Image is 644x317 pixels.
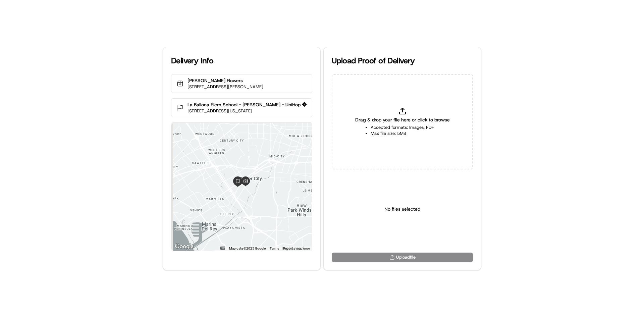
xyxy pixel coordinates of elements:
div: Delivery Info [171,55,312,66]
span: Map data ©2025 Google [229,247,266,250]
p: No files selected [384,206,420,212]
a: Terms (opens in new tab) [270,247,279,250]
p: La Ballona Elem School - [PERSON_NAME] - UniHop � [187,101,307,108]
img: Google [173,242,195,251]
a: Report a map error [283,247,310,250]
li: Max file size: 5MB [371,130,434,137]
li: Accepted formats: Images, PDF [371,124,434,130]
p: [STREET_ADDRESS][PERSON_NAME] [187,84,263,90]
a: Open this area in Google Maps (opens a new window) [173,242,195,251]
div: Upload Proof of Delivery [332,55,473,66]
span: Drag & drop your file here or click to browse [355,116,450,123]
button: Keyboard shortcuts [220,247,225,250]
p: [STREET_ADDRESS][US_STATE] [187,108,307,114]
p: [PERSON_NAME] Flowers [187,77,263,84]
